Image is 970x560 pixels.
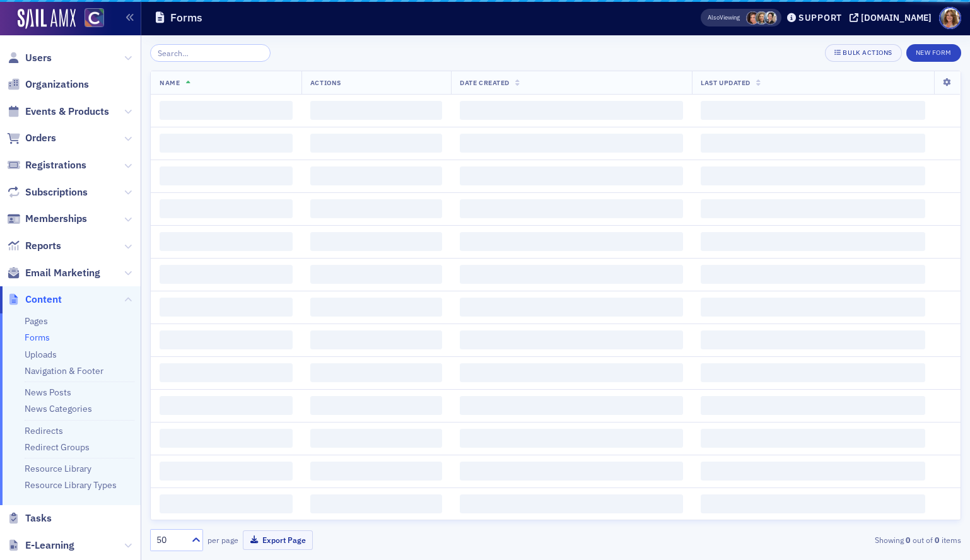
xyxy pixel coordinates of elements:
a: News Categories [25,403,92,414]
img: SailAMX [85,8,104,28]
a: Users [7,51,52,65]
label: per page [207,534,238,545]
span: ‌ [701,134,925,153]
span: ‌ [160,166,293,185]
span: Actions [310,78,341,87]
span: Users [25,51,52,65]
span: ‌ [310,429,442,448]
strong: 0 [933,534,942,545]
button: New Form [906,44,961,62]
a: Orders [7,131,56,145]
span: Katie Foo [746,11,759,25]
span: Organizations [25,78,89,91]
a: Navigation & Footer [25,365,103,376]
div: [DOMAIN_NAME] [861,12,932,23]
span: Profile [939,7,961,29]
span: ‌ [701,298,925,317]
span: ‌ [160,396,293,415]
button: Export Page [243,530,313,550]
span: ‌ [310,101,442,120]
a: Organizations [7,78,89,91]
h1: Forms [170,10,202,25]
span: Pamela Galey-Coleman [764,11,777,25]
a: Events & Products [7,105,109,119]
span: ‌ [310,265,442,284]
span: ‌ [460,101,683,120]
span: ‌ [160,199,293,218]
span: ‌ [310,330,442,349]
span: ‌ [160,232,293,251]
span: Lindsay Moore [755,11,768,25]
a: Memberships [7,212,87,226]
strong: 0 [904,534,913,545]
span: ‌ [701,363,925,382]
span: Orders [25,131,56,145]
span: Viewing [708,13,740,22]
span: ‌ [310,166,442,185]
a: E-Learning [7,539,74,552]
span: ‌ [310,396,442,415]
span: Date Created [460,78,509,87]
span: ‌ [701,232,925,251]
span: Content [25,293,62,306]
button: Bulk Actions [825,44,901,62]
span: ‌ [310,462,442,481]
span: ‌ [701,101,925,120]
a: Redirects [25,425,63,436]
a: Resource Library [25,463,91,474]
div: Bulk Actions [843,49,892,56]
span: ‌ [701,494,925,513]
span: ‌ [460,494,683,513]
button: [DOMAIN_NAME] [850,13,936,22]
span: Subscriptions [25,185,88,199]
a: Redirect Groups [25,441,90,453]
span: ‌ [310,494,442,513]
span: Registrations [25,158,86,172]
span: ‌ [701,396,925,415]
input: Search… [150,44,271,62]
span: ‌ [701,429,925,448]
a: Uploads [25,349,57,360]
span: ‌ [460,166,683,185]
span: ‌ [310,199,442,218]
span: Events & Products [25,105,109,119]
a: Reports [7,239,61,253]
span: ‌ [160,134,293,153]
span: ‌ [160,265,293,284]
a: Registrations [7,158,86,172]
span: Email Marketing [25,266,100,280]
a: Content [7,293,62,306]
span: ‌ [460,199,683,218]
a: View Homepage [76,8,104,30]
span: ‌ [701,166,925,185]
span: ‌ [160,363,293,382]
span: Last Updated [701,78,750,87]
span: ‌ [160,330,293,349]
span: ‌ [460,134,683,153]
span: ‌ [460,462,683,481]
span: ‌ [310,363,442,382]
span: Memberships [25,212,87,226]
span: ‌ [460,265,683,284]
span: ‌ [460,298,683,317]
a: New Form [906,46,961,57]
div: Support [798,12,842,23]
div: Showing out of items [699,534,961,545]
span: ‌ [460,429,683,448]
span: ‌ [160,429,293,448]
span: ‌ [460,363,683,382]
span: ‌ [310,232,442,251]
div: Also [708,13,720,21]
span: ‌ [701,330,925,349]
span: ‌ [160,462,293,481]
a: Tasks [7,511,52,525]
span: ‌ [460,330,683,349]
span: E-Learning [25,539,74,552]
span: ‌ [701,462,925,481]
span: ‌ [701,199,925,218]
span: ‌ [310,298,442,317]
a: Resource Library Types [25,479,117,491]
span: Reports [25,239,61,253]
img: SailAMX [18,9,76,29]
